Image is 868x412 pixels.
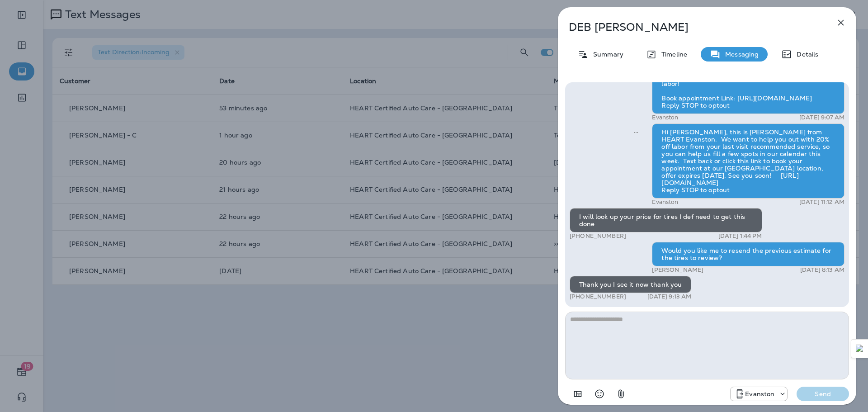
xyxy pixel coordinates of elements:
p: Timeline [657,51,687,58]
p: [PERSON_NAME] [652,266,703,274]
div: Thank you I see it now thank you [570,276,691,293]
div: I will look up your price for tires I def need to get this done [570,208,762,232]
p: Evanston [652,199,678,206]
div: +1 (847) 892-1225 [731,388,787,399]
p: [PHONE_NUMBER] [570,293,626,300]
div: Hi [PERSON_NAME], this is [PERSON_NAME] from HEART Evanston. We want to help you out with 20% off... [652,123,844,199]
p: [DATE] 1:44 PM [718,232,762,240]
button: Add in a premade template [569,385,587,403]
p: Messaging [721,51,759,58]
p: Summary [589,51,623,58]
p: [DATE] 9:13 AM [647,293,692,300]
p: [PHONE_NUMBER] [570,232,626,240]
p: Details [792,51,818,58]
img: Detect Auto [856,345,864,353]
p: Evanston [652,114,678,121]
p: DEB [PERSON_NAME] [569,21,816,33]
p: [DATE] 8:13 AM [800,266,844,274]
p: [DATE] 11:12 AM [799,199,844,206]
p: [DATE] 9:07 AM [799,114,844,121]
div: Would you like me to resend the previous estimate for the tires to review? [652,242,844,266]
span: Sent [634,128,638,136]
button: Select an emoji [590,385,609,403]
p: Evanston [745,390,774,398]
